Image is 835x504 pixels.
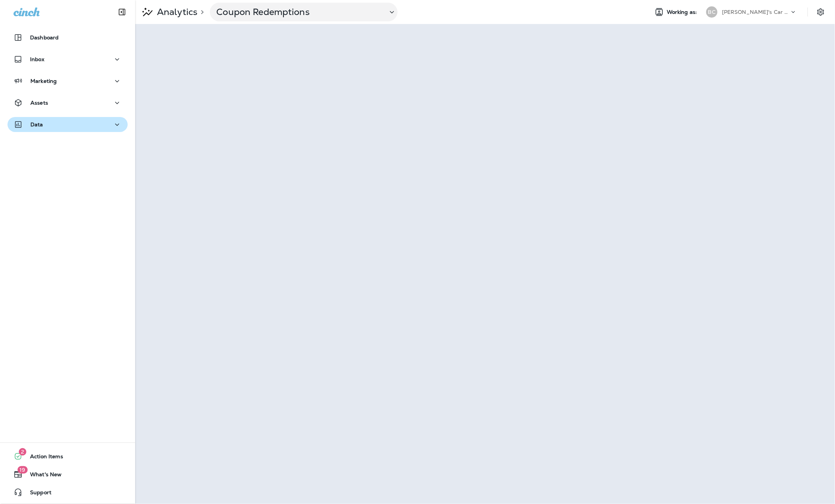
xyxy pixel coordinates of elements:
span: 19 [17,466,27,474]
span: Working as: [667,9,699,15]
p: Data [30,121,43,127]
p: [PERSON_NAME]'s Car Wash [722,9,790,15]
button: Settings [814,5,827,19]
p: Analytics [154,6,197,18]
span: What's New [23,471,62,480]
p: > [197,9,204,15]
span: 2 [19,448,26,456]
p: Coupon Redemptions [216,6,381,18]
p: Assets [30,100,48,106]
button: 2Action Items [8,449,128,464]
span: Support [23,489,51,498]
button: Marketing [8,73,128,88]
p: Marketing [30,78,57,84]
button: Collapse Sidebar [112,4,133,19]
div: BC [706,6,717,18]
button: Dashboard [8,30,128,45]
button: Assets [8,95,128,110]
button: Support [8,485,128,500]
button: Data [8,117,128,132]
p: Dashboard [30,34,59,40]
button: 19What's New [8,467,128,482]
p: Inbox [30,56,44,62]
span: Action Items [23,453,63,462]
button: Inbox [8,52,128,67]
